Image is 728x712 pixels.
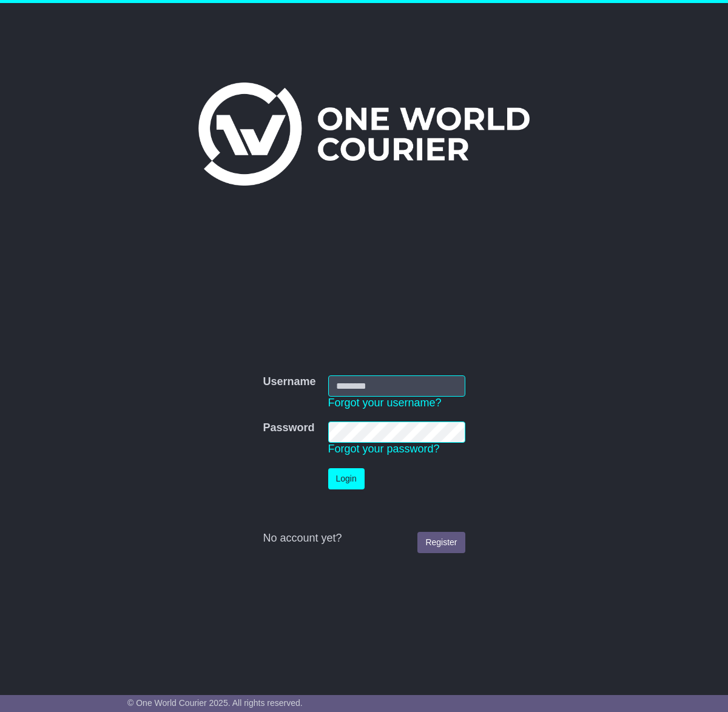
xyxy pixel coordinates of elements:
[328,468,365,489] button: Login
[417,532,465,553] a: Register
[127,698,303,708] span: © One World Courier 2025. All rights reserved.
[328,443,440,455] a: Forgot your password?
[263,532,465,545] div: No account yet?
[263,375,315,389] label: Username
[198,82,530,186] img: One World
[328,397,442,409] a: Forgot your username?
[263,421,314,435] label: Password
